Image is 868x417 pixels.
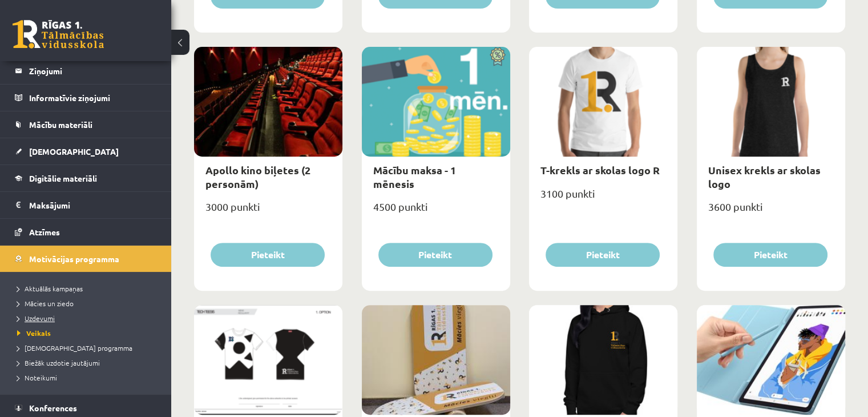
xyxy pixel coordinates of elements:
[378,243,492,267] button: Pieteikt
[194,197,342,226] div: 3000 punkti
[697,197,845,226] div: 3600 punkti
[13,20,104,49] a: Rīgas 1. Tālmācības vidusskola
[713,243,827,267] button: Pieteikt
[29,403,77,413] span: Konferences
[17,299,74,308] span: Mācies un ziedo
[17,373,57,382] span: Noteikumi
[15,165,157,191] a: Digitālie materiāli
[17,328,160,338] a: Veikals
[529,184,677,212] div: 3100 punkti
[485,47,510,66] img: Atlaide
[362,197,510,226] div: 4500 punkti
[29,85,157,111] legend: Informatīvie ziņojumi
[15,192,157,218] a: Maksājumi
[29,192,157,218] legend: Maksājumi
[205,163,310,190] a: Apollo kino biļetes (2 personām)
[17,283,160,294] a: Aktuālās kampaņas
[15,85,157,111] a: Informatīvie ziņojumi
[15,111,157,138] a: Mācību materiāli
[17,284,83,293] span: Aktuālās kampaņas
[17,343,160,353] a: [DEMOGRAPHIC_DATA] programma
[373,163,456,190] a: Mācību maksa - 1 mēnesis
[29,58,157,84] legend: Ziņojumi
[17,358,160,368] a: Biežāk uzdotie jautājumi
[17,328,51,338] span: Veikals
[17,314,55,323] span: Uzdevumi
[17,313,160,323] a: Uzdevumi
[17,343,132,352] span: [DEMOGRAPHIC_DATA] programma
[546,243,660,267] button: Pieteikt
[29,227,60,237] span: Atzīmes
[211,243,325,267] button: Pieteikt
[29,254,119,264] span: Motivācijas programma
[29,173,97,183] span: Digitālie materiāli
[15,138,157,165] a: [DEMOGRAPHIC_DATA]
[29,146,119,157] span: [DEMOGRAPHIC_DATA]
[15,58,157,84] a: Ziņojumi
[15,219,157,245] a: Atzīmes
[29,119,92,130] span: Mācību materiāli
[17,372,160,383] a: Noteikumi
[17,298,160,308] a: Mācies un ziedo
[17,358,100,367] span: Biežāk uzdotie jautājumi
[540,163,660,177] a: T-krekls ar skolas logo R
[15,246,157,272] a: Motivācijas programma
[708,163,821,190] a: Unisex krekls ar skolas logo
